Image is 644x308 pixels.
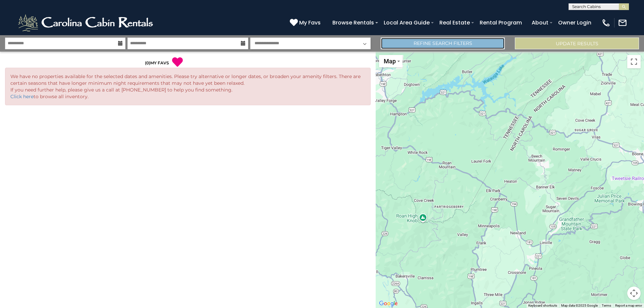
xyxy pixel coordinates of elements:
[515,38,639,49] button: Update Results
[555,17,595,28] a: Owner Login
[618,18,627,27] img: mail-regular-white.png
[290,18,322,27] a: My Favs
[377,299,399,308] img: Google
[10,73,365,100] p: We have no properties available for the selected dates and amenities. Please try alternative or l...
[377,299,399,308] a: Open this area in Google Maps (opens a new window)
[627,287,641,300] button: Map camera controls
[627,55,641,68] button: Toggle fullscreen view
[380,17,433,28] a: Local Area Guide
[17,13,156,33] img: White-1-2.png
[528,17,552,28] a: About
[561,304,598,307] span: Map data ©2025 Google
[381,38,505,49] a: Refine Search Filters
[145,60,169,65] a: (0)MY FAVS
[329,17,377,28] a: Browse Rentals
[146,60,149,65] span: 0
[10,94,34,100] a: Click here
[615,304,642,307] a: Report a map error
[476,17,525,28] a: Rental Program
[436,17,473,28] a: Real Estate
[601,18,611,27] img: phone-regular-white.png
[145,60,150,65] span: ( )
[299,18,321,27] span: My Favs
[379,55,402,67] button: Change map style
[528,303,557,308] button: Keyboard shortcuts
[384,58,396,65] span: Map
[602,304,611,307] a: Terms (opens in new tab)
